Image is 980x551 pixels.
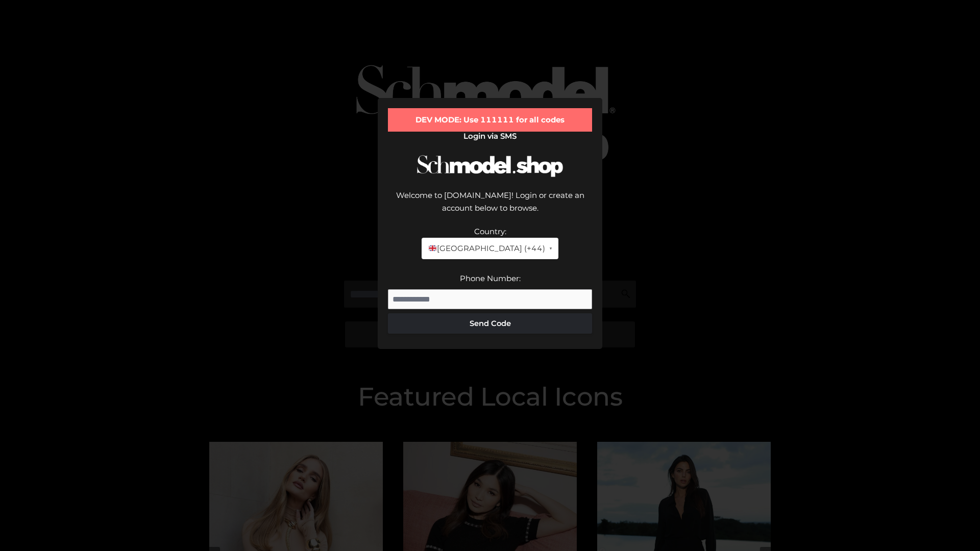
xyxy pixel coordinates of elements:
img: 🇬🇧 [429,244,436,252]
label: Phone Number: [460,273,521,283]
h2: Login via SMS [388,132,592,141]
span: [GEOGRAPHIC_DATA] (+44) [428,242,545,255]
div: DEV MODE: Use 111111 for all codes [388,108,592,132]
div: Welcome to [DOMAIN_NAME]! Login or create an account below to browse. [388,189,592,225]
label: Country: [474,227,506,236]
button: Send Code [388,313,592,334]
img: Schmodel Logo [413,146,567,186]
